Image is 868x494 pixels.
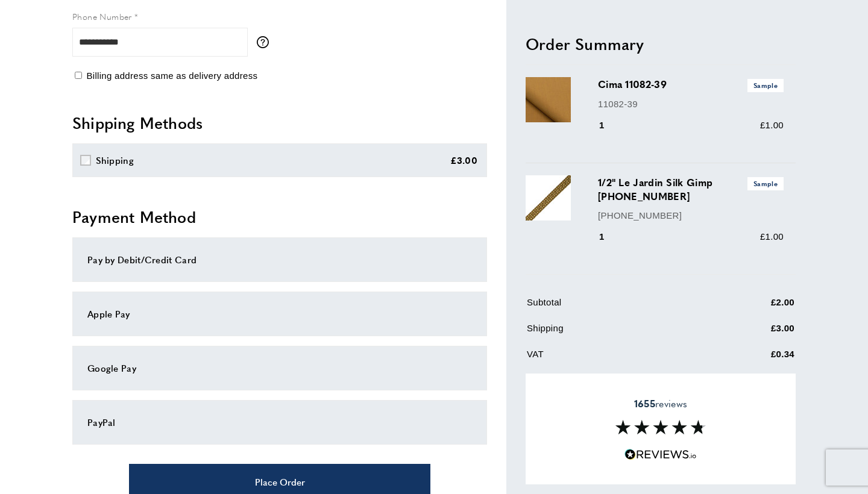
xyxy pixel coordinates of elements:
td: Shipping [527,320,710,344]
div: Shipping [96,153,134,167]
h3: Cima 11082-39 [598,77,784,92]
div: Apple Pay [87,307,472,321]
h3: 1/2" Le Jardin Silk Gimp [PHONE_NUMBER] [598,175,784,203]
div: 1 [598,118,621,133]
td: £0.34 [711,346,794,370]
button: More information [257,36,275,48]
img: Reviews section [615,420,706,434]
td: VAT [527,346,710,370]
p: 11082-39 [598,96,784,111]
strong: 1655 [634,396,655,410]
span: Sample [747,177,784,190]
img: 1/2" Le Jardin Silk Gimp 982-41400-24 [526,175,571,220]
span: reviews [634,398,687,410]
span: £1.00 [760,120,784,130]
div: £3.00 [450,153,478,167]
h2: Payment Method [72,206,487,228]
div: Pay by Debit/Credit Card [87,252,472,267]
input: Billing address same as delivery address [75,72,82,79]
img: Reviews.io 5 stars [624,449,697,460]
td: £2.00 [711,295,794,318]
div: PayPal [87,415,472,430]
td: £3.00 [711,320,794,344]
h2: Order Summary [526,33,796,54]
span: Phone Number [72,10,132,22]
div: 1 [598,229,621,243]
td: £5.00 [711,372,794,398]
div: Google Pay [87,361,472,375]
img: Cima 11082-39 [526,77,571,122]
span: Sample [747,79,784,92]
span: £1.00 [760,231,784,241]
h2: Shipping Methods [72,112,487,134]
p: [PHONE_NUMBER] [598,208,784,222]
td: Subtotal [527,295,710,318]
td: Grand Total [527,372,710,398]
span: Billing address same as delivery address [86,70,257,81]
